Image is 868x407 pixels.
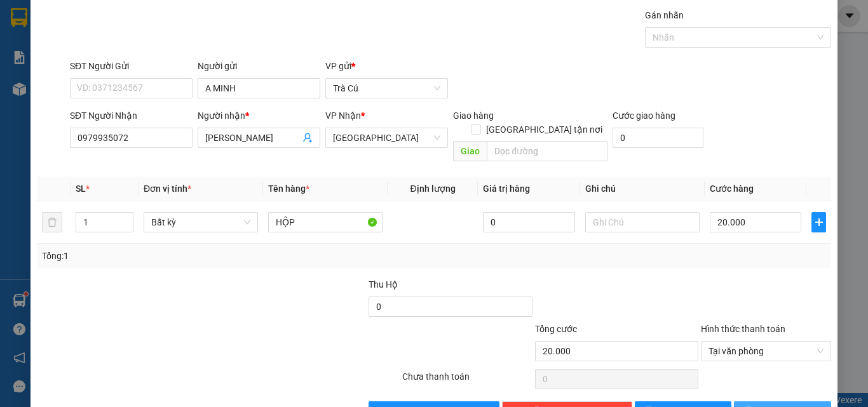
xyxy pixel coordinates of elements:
[144,183,191,194] span: Đơn vị tính
[151,213,250,232] span: Bất kỳ
[198,59,320,73] div: Người gửi
[580,177,705,201] th: Ghi chú
[645,10,684,20] label: Gán nhãn
[453,110,494,121] span: Giao hàng
[613,128,703,148] input: Cước giao hàng
[483,212,574,232] input: 0
[483,183,530,194] span: Giá trị hàng
[11,12,31,25] span: Gửi:
[487,141,607,161] input: Dọc đường
[710,183,754,194] span: Cước hàng
[325,59,448,73] div: VP gửi
[83,11,212,39] div: [GEOGRAPHIC_DATA]
[333,79,440,98] span: Trà Cú
[401,370,534,392] div: Chưa thanh toán
[268,183,309,194] span: Tên hàng
[333,128,440,147] span: Sài Gòn
[369,279,398,290] span: Thu Hộ
[701,324,785,334] label: Hình thức thanh toán
[709,342,824,361] span: Tại văn phòng
[70,109,193,123] div: SĐT Người Nhận
[198,109,320,123] div: Người nhận
[42,249,336,263] div: Tổng: 1
[83,11,113,24] span: Nhận:
[325,110,361,121] span: VP Nhận
[76,183,86,194] span: SL
[83,55,212,72] div: 0907585444
[613,110,675,121] label: Cước giao hàng
[410,183,455,194] span: Định lượng
[811,212,826,232] button: plus
[585,212,700,232] input: Ghi Chú
[535,324,577,334] span: Tổng cước
[302,133,313,143] span: user-add
[11,11,74,26] div: Trà Cú
[453,141,487,161] span: Giao
[481,123,607,137] span: [GEOGRAPHIC_DATA] tận nơi
[70,59,193,73] div: SĐT Người Gửi
[83,39,212,55] div: [PERSON_NAME]
[812,217,825,227] span: plus
[10,80,76,95] div: 30.000
[42,212,62,232] button: delete
[10,81,29,95] span: CR :
[268,212,383,232] input: VD: Bàn, Ghế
